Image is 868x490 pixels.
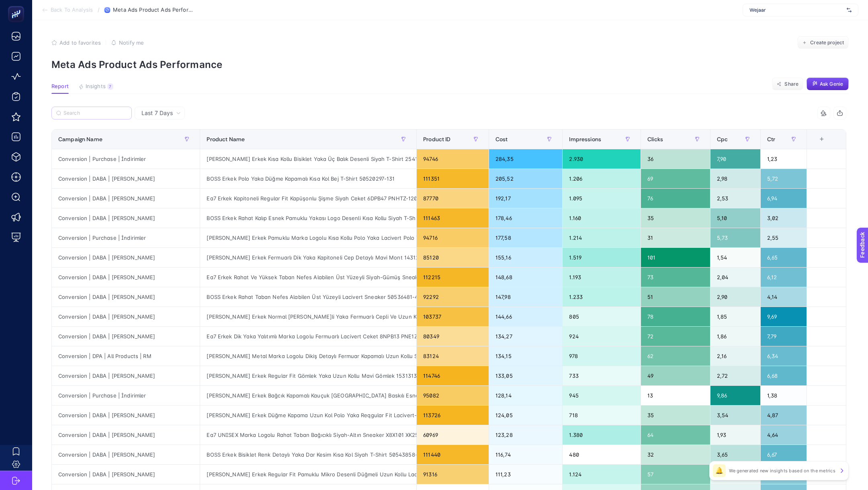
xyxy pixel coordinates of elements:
[761,149,807,169] div: 1,23
[200,248,416,267] div: [PERSON_NAME] Erkek Fermuarlı Dik Yaka Kapitoneli Cep Detaylı Mavi Mont 14312610-013
[710,366,760,385] div: 2,72
[52,406,200,425] div: Conversion | DABA | [PERSON_NAME]
[52,465,200,484] div: Conversion | DABA | [PERSON_NAME]
[107,83,113,90] div: 7
[52,149,200,169] div: Conversion | Purchase | İndirimler
[51,59,849,70] p: Meta Ads Product Ads Performance
[489,445,563,464] div: 116,74
[710,406,760,425] div: 3,54
[111,39,144,46] button: Notify me
[761,366,807,385] div: 6,68
[113,7,193,13] span: Meta Ads Product Ads Performance
[98,6,100,13] span: /
[52,307,200,326] div: Conversion | DABA | [PERSON_NAME]
[200,208,416,228] div: BOSS Erkek Rahat Kalıp Esnek Pamuklu Yakası Logo Desenli Kısa Kollu Siyah T-Shirt 50551139-001
[761,169,807,188] div: 5,72
[489,189,563,208] div: 192,17
[641,268,710,287] div: 73
[417,307,489,326] div: 103737
[761,425,807,445] div: 4,64
[563,406,641,425] div: 718
[563,366,641,385] div: 733
[52,327,200,346] div: Conversion | DABA | [PERSON_NAME]
[52,366,200,385] div: Conversion | DABA | [PERSON_NAME]
[807,78,849,91] button: Ask Genie
[200,346,416,366] div: [PERSON_NAME] Metal Marka Logolu Dikiş Detaylı Fermuar Kapamalı Uzun Kollu Siyah Ceket 50516619-001
[489,149,563,169] div: 284,35
[563,425,641,445] div: 1.380
[563,287,641,307] div: 1.233
[710,425,760,445] div: 1,93
[200,287,416,307] div: BOSS Erkek Rahat Taban Nefes Alabilen Üst Yüzeyli Lacivert Sneaker 50536481-401
[200,228,416,247] div: [PERSON_NAME] Erkek Pamuklu Marka Logolu Kısa Kollu Polo Yaka Lacivert Polo Yaka T-Shirt 25411301...
[417,465,489,484] div: 91316
[51,7,93,13] span: Back To Analysis
[820,81,843,87] span: Ask Genie
[417,189,489,208] div: 87770
[710,149,760,169] div: 7,90
[200,149,416,169] div: [PERSON_NAME] Erkek Kısa Kollu Bisiklet Yaka Üç Balık Desenli Siyah T-Shirt 25411005-011
[417,406,489,425] div: 113726
[51,39,101,46] button: Add to favorites
[814,136,829,142] div: +
[489,406,563,425] div: 124,05
[417,287,489,307] div: 92292
[563,346,641,366] div: 978
[710,189,760,208] div: 2,53
[417,169,489,188] div: 111351
[489,465,563,484] div: 111,23
[51,83,69,90] span: Report
[563,307,641,326] div: 805
[58,136,102,142] span: Campaign Name
[761,268,807,287] div: 6,12
[717,136,728,142] span: Cpc
[52,346,200,366] div: Conversion | DPA | All Products | RM
[489,307,563,326] div: 144,66
[710,287,760,307] div: 2,90
[200,445,416,464] div: BOSS Erkek Bisiklet Renk Detaylı Yaka Dar Kesim Kısa Kol Siyah T-Shirt 50543858-001
[200,425,416,445] div: Ea7 UNISEX Marka Logolu Rahat Taban Bağıcıklı Siyah-Altın Sneaker X8X101 XK257-M701
[784,81,798,87] span: Share
[749,7,843,13] span: Wejaar
[641,189,710,208] div: 76
[52,189,200,208] div: Conversion | DABA | [PERSON_NAME]
[489,287,563,307] div: 147,98
[417,386,489,405] div: 95082
[489,366,563,385] div: 133,05
[141,109,173,117] span: Last 7 Days
[710,346,760,366] div: 2,16
[417,248,489,267] div: 85120
[641,327,710,346] div: 72
[52,445,200,464] div: Conversion | DABA | [PERSON_NAME]
[563,228,641,247] div: 1.214
[563,208,641,228] div: 1.160
[417,425,489,445] div: 60969
[710,208,760,228] div: 5,10
[200,406,416,425] div: [PERSON_NAME] Erkek Düğme Kapama Uzun Kol Polo Yaka Reqgular Fit Lacivert-Gold Polo Yaka T-Shirt ...
[810,39,844,46] span: Create project
[489,425,563,445] div: 123,28
[52,386,200,405] div: Conversion | Purchase | İndirimler
[710,386,760,405] div: 9,86
[417,445,489,464] div: 111440
[641,346,710,366] div: 62
[761,445,807,464] div: 6,67
[767,136,775,142] span: Ctr
[423,136,450,142] span: Product ID
[52,208,200,228] div: Conversion | DABA | [PERSON_NAME]
[52,425,200,445] div: Conversion | DABA | [PERSON_NAME]
[52,248,200,267] div: Conversion | DABA | [PERSON_NAME]
[761,406,807,425] div: 4,87
[563,189,641,208] div: 1.095
[52,268,200,287] div: Conversion | DABA | [PERSON_NAME]
[86,83,106,90] span: Insights
[761,327,807,346] div: 7,79
[641,366,710,385] div: 49
[813,136,820,154] div: 8 items selected
[200,366,416,385] div: [PERSON_NAME] Erkek Regular Fit Gömlek Yaka Uzun Kollu Mavi Gömlek 15313131CF-464
[641,248,710,267] div: 101
[489,169,563,188] div: 205,52
[495,136,508,142] span: Cost
[710,169,760,188] div: 2,98
[489,327,563,346] div: 134,27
